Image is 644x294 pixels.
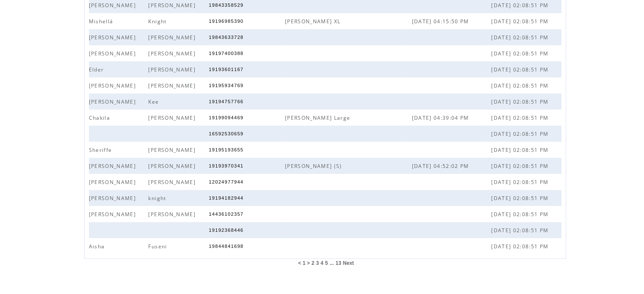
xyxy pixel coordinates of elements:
[491,227,550,234] span: [DATE] 02:08:51 PM
[89,211,138,218] span: [PERSON_NAME]
[491,130,550,137] span: [DATE] 02:08:51 PM
[148,146,197,154] span: [PERSON_NAME]
[491,179,550,186] span: [DATE] 02:08:51 PM
[208,131,244,137] span: 16592530659
[208,163,244,169] span: 19193970341
[148,34,197,41] span: [PERSON_NAME]
[148,195,168,202] span: knight
[148,243,169,250] span: Fuseni
[335,260,341,266] a: 13
[491,18,550,25] span: [DATE] 02:08:51 PM
[316,260,319,266] a: 3
[412,162,471,170] span: [DATE] 04:52:02 PM
[208,243,244,249] span: 19844841698
[412,18,471,25] span: [DATE] 04:15:50 PM
[491,66,550,73] span: [DATE] 02:08:51 PM
[208,179,244,185] span: 12024977944
[208,66,244,72] span: 19193601167
[89,146,114,154] span: Sheriffe
[148,2,197,9] span: [PERSON_NAME]
[491,2,550,9] span: [DATE] 02:08:51 PM
[321,260,323,266] a: 4
[89,98,138,105] span: [PERSON_NAME]
[89,18,116,25] span: Mishellá
[148,82,197,89] span: [PERSON_NAME]
[208,82,244,88] span: 19195934769
[491,146,550,154] span: [DATE] 02:08:51 PM
[148,50,197,57] span: [PERSON_NAME]
[148,179,197,186] span: [PERSON_NAME]
[491,195,550,202] span: [DATE] 02:08:51 PM
[148,66,197,73] span: [PERSON_NAME]
[285,114,352,121] span: [PERSON_NAME] Large
[208,147,244,153] span: 19195193655
[208,115,244,121] span: 19199094469
[89,2,138,9] span: [PERSON_NAME]
[89,114,112,121] span: Chakila
[412,114,471,121] span: [DATE] 04:39:04 PM
[491,98,550,105] span: [DATE] 02:08:51 PM
[148,98,161,105] span: Kee
[208,2,244,8] span: 19843358529
[491,211,550,218] span: [DATE] 02:08:51 PM
[208,50,244,56] span: 19197400388
[208,34,244,40] span: 19843633728
[89,66,106,73] span: Elder
[208,99,244,104] span: 19194757766
[285,162,344,170] span: [PERSON_NAME] (S)
[325,260,328,266] a: 5
[343,260,354,266] a: Next
[89,195,138,202] span: [PERSON_NAME]
[208,211,244,217] span: 14436102357
[89,162,138,170] span: [PERSON_NAME]
[89,34,138,41] span: [PERSON_NAME]
[148,114,197,121] span: [PERSON_NAME]
[312,260,315,266] a: 2
[491,162,550,170] span: [DATE] 02:08:51 PM
[148,211,197,218] span: [PERSON_NAME]
[89,243,107,250] span: Aisha
[491,243,550,250] span: [DATE] 02:08:51 PM
[285,18,343,25] span: [PERSON_NAME] XL
[329,260,334,266] span: ...
[491,82,550,89] span: [DATE] 02:08:51 PM
[89,50,138,57] span: [PERSON_NAME]
[89,179,138,186] span: [PERSON_NAME]
[208,18,244,24] span: 19196985390
[208,195,244,201] span: 19194182944
[89,82,138,89] span: [PERSON_NAME]
[208,227,244,233] span: 19192368446
[491,50,550,57] span: [DATE] 02:08:51 PM
[148,162,197,170] span: [PERSON_NAME]
[148,18,169,25] span: Knight
[298,260,310,266] span: < 1 >
[491,114,550,121] span: [DATE] 02:08:51 PM
[491,34,550,41] span: [DATE] 02:08:51 PM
